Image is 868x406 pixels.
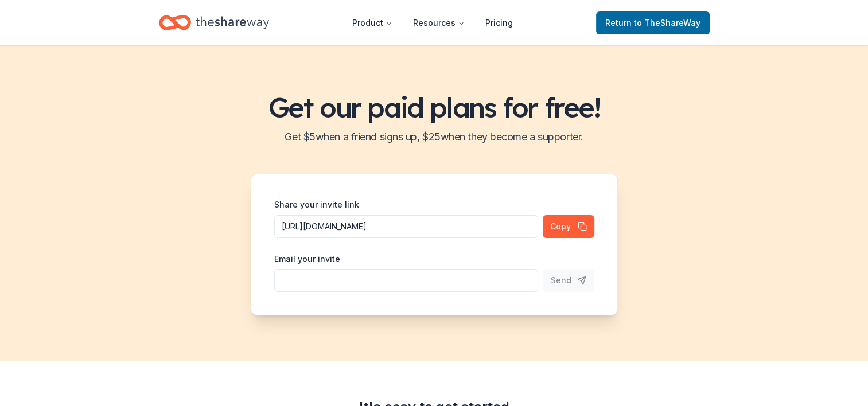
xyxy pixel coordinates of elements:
[404,11,474,34] button: Resources
[476,11,522,34] a: Pricing
[634,18,700,28] span: to TheShareWay
[543,215,594,238] button: Copy
[14,128,854,146] h2: Get $ 5 when a friend signs up, $ 25 when they become a supporter.
[343,9,522,36] nav: Main
[159,9,269,36] a: Home
[605,16,700,30] span: Return
[14,91,854,123] h1: Get our paid plans for free!
[274,199,359,210] label: Share your invite link
[596,11,710,34] a: Returnto TheShareWay
[274,253,340,265] label: Email your invite
[343,11,402,34] button: Product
